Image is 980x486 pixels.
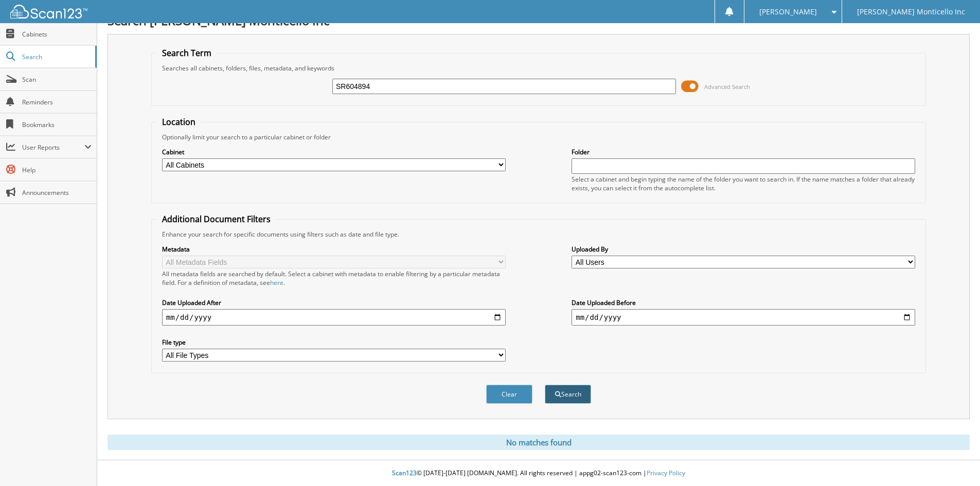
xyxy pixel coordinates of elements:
[572,148,915,156] label: Folder
[22,188,92,197] span: Announcements
[22,52,90,61] span: Search
[157,213,276,225] legend: Additional Document Filters
[572,175,915,192] div: Select a cabinet and begin typing the name of the folder you want to search in. If the name match...
[857,9,965,15] span: [PERSON_NAME] Monticello Inc
[162,245,506,254] label: Metadata
[486,385,532,404] button: Clear
[647,469,685,477] a: Privacy Policy
[545,385,591,404] button: Search
[22,98,92,106] span: Reminders
[157,133,920,141] div: Optionally limit your search to a particular cabinet or folder
[157,47,217,59] legend: Search Term
[22,30,92,39] span: Cabinets
[10,5,87,19] img: scan123-logo-white.svg
[270,278,283,287] a: here
[759,9,817,15] span: [PERSON_NAME]
[572,309,915,326] input: end
[162,148,506,156] label: Cabinet
[704,83,750,91] span: Advanced Search
[572,245,915,254] label: Uploaded By
[157,64,920,73] div: Searches all cabinets, folders, files, metadata, and keywords
[22,166,92,174] span: Help
[929,437,980,486] iframe: Chat Widget
[162,309,506,326] input: start
[162,269,506,287] div: All metadata fields are searched by default. Select a cabinet with metadata to enable filtering b...
[22,120,92,129] span: Bookmarks
[392,469,417,477] span: Scan123
[97,461,980,486] div: © [DATE]-[DATE] [DOMAIN_NAME]. All rights reserved | appg02-scan123-com |
[157,116,201,128] legend: Location
[157,230,920,239] div: Enhance your search for specific documents using filters such as date and file type.
[22,143,84,152] span: User Reports
[162,298,506,307] label: Date Uploaded After
[572,298,915,307] label: Date Uploaded Before
[162,338,506,347] label: File type
[108,435,970,450] div: No matches found
[22,75,92,84] span: Scan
